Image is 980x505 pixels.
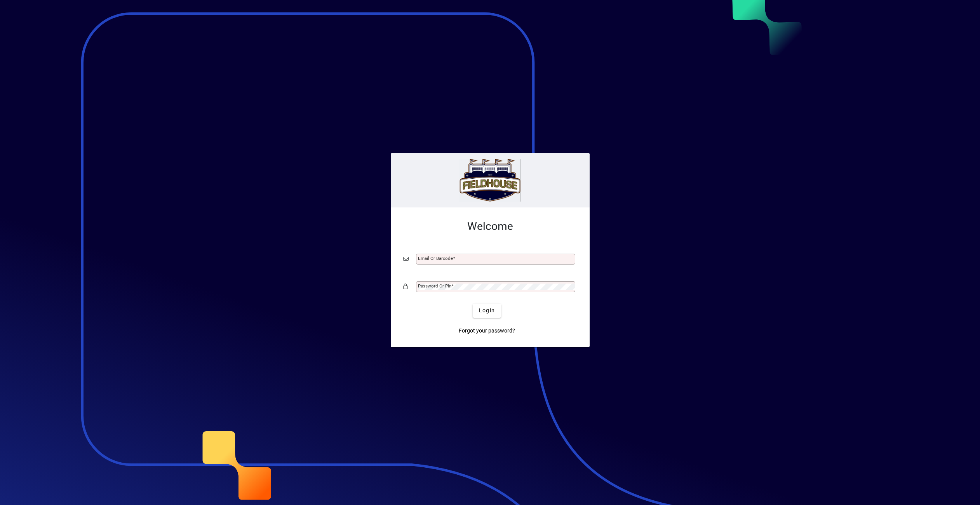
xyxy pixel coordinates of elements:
mat-label: Email or Barcode [418,256,453,261]
button: Login [473,304,501,318]
span: Forgot your password? [459,327,515,335]
h2: Welcome [403,220,577,233]
mat-label: Password or Pin [418,283,451,289]
span: Login [479,306,495,315]
a: Forgot your password? [456,324,518,338]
